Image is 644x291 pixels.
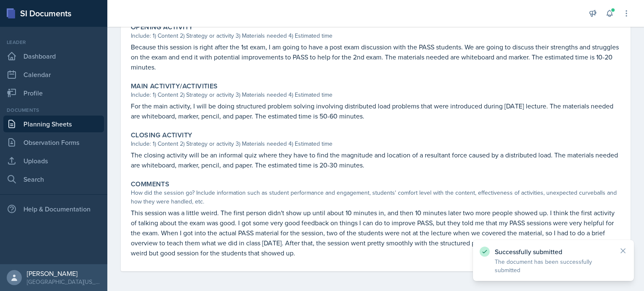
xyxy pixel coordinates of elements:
div: Include: 1) Content 2) Strategy or activity 3) Materials needed 4) Estimated time [131,31,621,40]
label: Main Activity/Activities [131,82,218,90]
div: Include: 1) Content 2) Strategy or activity 3) Materials needed 4) Estimated time [131,139,621,148]
div: How did the session go? Include information such as student performance and engagement, students'... [131,188,621,206]
a: Profile [3,85,104,101]
a: Dashboard [3,48,104,64]
div: Help & Documentation [3,201,104,217]
label: Opening Activity [131,23,193,31]
p: Successfully submitted [495,247,612,256]
div: Include: 1) Content 2) Strategy or activity 3) Materials needed 4) Estimated time [131,90,621,99]
p: For the main activity, I will be doing structured problem solving involving distributed load prob... [131,101,621,121]
a: Calendar [3,66,104,83]
a: Uploads [3,152,104,169]
label: Comments [131,180,169,188]
p: The document has been successfully submitted [495,258,612,274]
a: Observation Forms [3,134,104,151]
a: Search [3,171,104,188]
div: [PERSON_NAME] [27,269,101,278]
label: Closing Activity [131,131,192,139]
a: Planning Sheets [3,116,104,132]
p: This session was a little weird. The first person didn't show up until about 10 minutes in, and t... [131,208,621,258]
div: [GEOGRAPHIC_DATA][US_STATE] in [GEOGRAPHIC_DATA] [27,278,101,286]
p: Because this session is right after the 1st exam, I am going to have a post exam discussion with ... [131,42,621,72]
div: Documents [3,106,104,114]
div: Leader [3,39,104,46]
p: The closing activity will be an informal quiz where they have to find the magnitude and location ... [131,150,621,170]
